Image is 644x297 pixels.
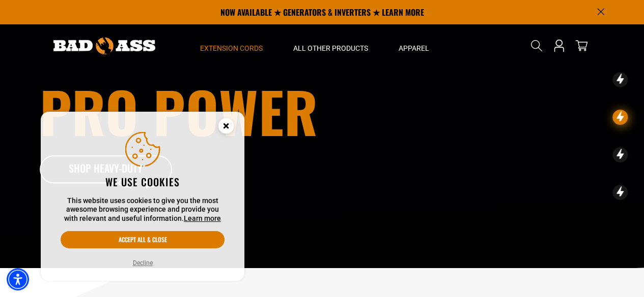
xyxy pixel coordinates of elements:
[130,258,156,268] button: Decline
[40,83,379,139] h1: Pro Power
[185,24,278,67] summary: Extension Cords
[399,44,429,53] span: Apparel
[41,112,244,281] aside: Cookie Consent
[61,231,225,248] button: Accept all & close
[528,38,545,54] summary: Search
[293,44,368,53] span: All Other Products
[184,214,221,222] a: This website uses cookies to give you the most awesome browsing experience and provide you with r...
[61,175,225,188] h2: We use cookies
[278,24,383,67] summary: All Other Products
[7,268,29,290] div: Accessibility Menu
[200,44,263,53] span: Extension Cords
[53,38,155,54] img: Bad Ass Extension Cords
[61,196,225,223] p: This website uses cookies to give you the most awesome browsing experience and provide you with r...
[40,155,172,184] a: Shop Heavy-Duty
[383,24,444,67] summary: Apparel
